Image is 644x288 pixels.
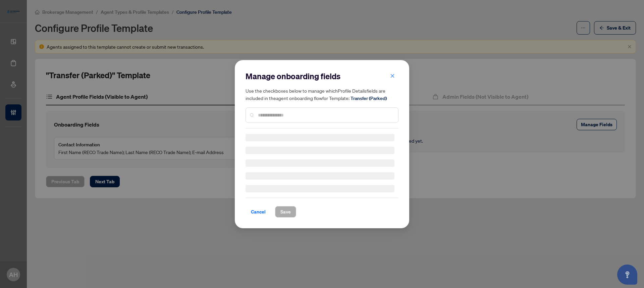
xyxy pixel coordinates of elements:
h2: Manage onboarding fields [246,71,398,82]
h5: Use the checkboxes below to manage which Profile Details fields are included in the agent onboard... [246,87,398,102]
span: close [390,73,395,78]
span: Transfer (Parked) [351,95,387,101]
button: Open asap [617,265,637,285]
button: Save [275,206,296,218]
span: Cancel [251,206,266,217]
button: Cancel [246,206,271,218]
